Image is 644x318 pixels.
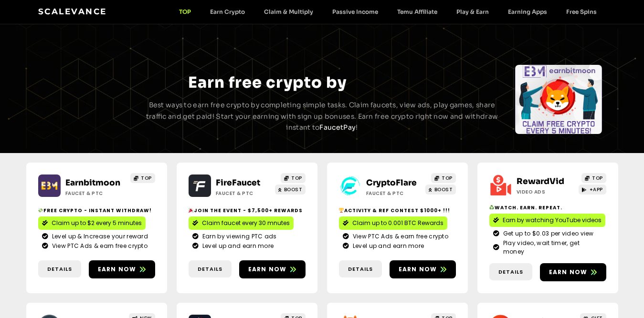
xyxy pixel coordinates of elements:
span: Claim faucet every 30 mnutes [202,219,290,227]
span: Level up & Increase your reward [50,232,148,241]
span: TOP [592,174,603,182]
span: View PTC Ads & earn free crypto [350,232,448,241]
a: TOP [169,8,201,15]
img: 🎉 [189,208,193,213]
h2: Video ads [517,188,576,195]
a: Details [189,260,232,278]
a: Passive Income [323,8,388,15]
a: Free Spins [557,8,606,15]
a: Details [38,260,81,278]
a: Earn by watching YouTube videos [489,214,605,227]
a: CryptoFlare [366,178,417,188]
a: Play & Earn [447,8,498,15]
span: +APP [590,186,603,193]
a: +APP [579,185,606,195]
span: Earn now [399,265,437,274]
h2: Faucet & PTC [366,190,426,197]
a: FaucetPay [319,123,356,132]
span: Claim up to $2 every 5 minutes [52,219,142,227]
a: Claim & Multiply [254,8,323,15]
span: Earn now [549,268,588,277]
span: Details [47,265,72,273]
a: Claim up to 0.001 BTC Rewards [339,216,447,230]
a: BOOST [275,185,306,195]
a: Earn now [89,260,155,278]
h2: Join the event - $7,500+ Rewards [189,207,306,214]
div: Slides [42,65,128,134]
a: Earn Crypto [201,8,254,15]
span: Earn by viewing PTC ads [200,232,277,241]
h2: Free crypto - Instant withdraw! [38,207,155,214]
span: BOOST [434,186,453,193]
h2: Faucet & PTC [65,190,125,197]
span: Claim up to 0.001 BTC Rewards [352,219,443,227]
span: Level up and earn more [350,242,424,250]
span: TOP [141,174,152,182]
span: Earn now [98,265,137,274]
a: Temu Affiliate [388,8,447,15]
a: Earning Apps [498,8,557,15]
nav: Menu [169,8,606,15]
div: Slides [515,65,602,134]
a: RewardVid [517,176,564,186]
span: TOP [291,174,302,182]
span: Details [198,265,222,273]
span: Details [498,268,523,276]
a: Claim up to $2 every 5 minutes [38,216,146,230]
a: Earn now [540,263,606,281]
h2: Watch. Earn. Repeat. [489,204,606,211]
img: 🏆 [339,208,344,213]
a: FireFaucet [216,178,260,188]
p: Best ways to earn free crypto by completing simple tasks. Claim faucets, view ads, play games, sh... [145,100,500,133]
span: Play video, wait timer, get money [501,239,602,256]
img: 💸 [38,208,43,213]
span: View PTC Ads & earn free crypto [50,242,148,250]
a: Details [489,263,532,281]
a: TOP [431,173,456,183]
span: BOOST [284,186,303,193]
a: Earn now [390,260,456,278]
a: Details [339,260,382,278]
a: TOP [581,173,606,183]
a: BOOST [425,185,456,195]
a: Scalevance [38,7,107,16]
span: Earn now [248,265,287,274]
a: Earnbitmoon [65,178,120,188]
span: Get up to $0.03 per video view [501,229,594,238]
a: Claim faucet every 30 mnutes [189,216,294,230]
a: Earn now [239,260,306,278]
img: ♻️ [489,205,494,210]
span: TOP [442,174,453,182]
h2: Faucet & PTC [216,190,275,197]
span: Level up and earn more [200,242,274,250]
h2: Activity & ref contest $1000+ !!! [339,207,456,214]
span: Earn by watching YouTube videos [503,216,602,225]
a: TOP [130,173,155,183]
span: Details [348,265,373,273]
a: TOP [281,173,306,183]
span: Earn free crypto by [188,73,347,92]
